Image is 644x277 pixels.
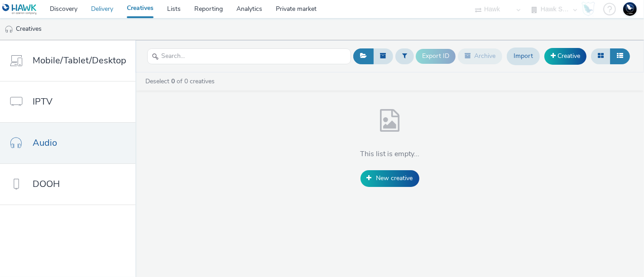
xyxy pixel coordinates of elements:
button: Table [610,48,630,64]
a: Creative [544,48,586,64]
button: Grid [591,48,610,64]
h4: This list is empty... [360,149,419,159]
span: IPTV [33,95,53,108]
img: audio [5,25,14,34]
a: Deselect of 0 creatives [144,77,218,86]
span: Mobile/Tablet/Desktop [33,54,126,67]
a: New creative [360,170,419,186]
input: Search... [147,48,351,64]
img: Hawk Academy [582,2,595,16]
a: Hawk Academy [582,2,599,16]
button: Export ID [416,49,456,63]
span: New creative [376,174,413,182]
span: DOOH [33,177,60,191]
button: Archive [458,48,502,64]
a: Import [507,48,540,65]
img: undefined Logo [2,4,37,15]
strong: 0 [171,77,175,86]
img: Support Hawk [623,2,637,16]
span: Audio [33,136,57,149]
